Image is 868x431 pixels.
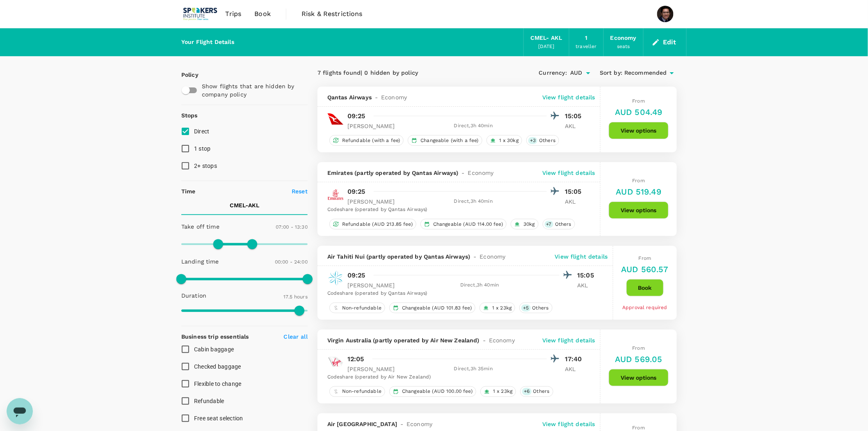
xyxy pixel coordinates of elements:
span: Refundable (with a fee) [339,137,403,144]
p: Landing time [181,257,219,266]
h6: AUD 519.49 [616,185,662,198]
span: Economy [489,336,515,344]
span: Flexible to change [194,381,242,387]
div: 1 x 30kg [487,135,522,146]
button: View options [609,122,669,139]
span: Trips [226,9,242,19]
span: Economy [480,252,506,261]
img: TN [327,270,344,287]
div: [DATE] [538,43,555,51]
p: Take off time [181,222,219,231]
div: 7 flights found | 0 hidden by policy [318,69,497,78]
span: - [480,336,489,344]
span: 1 x 23kg [489,305,515,312]
span: From [639,255,651,261]
span: + 7 [545,221,553,228]
span: Others [530,388,553,395]
h6: AUD 504.49 [615,105,662,119]
p: View flight details [542,93,595,101]
p: CMEL - AKL [230,201,259,209]
span: Economy [407,420,432,428]
span: From [633,178,645,183]
p: 09:25 [347,271,365,280]
div: Codeshare (operated by Qantas Airways) [327,206,585,214]
img: Sakib Iftekhar [657,6,674,22]
span: + 5 [521,305,530,312]
span: Approval required [622,305,667,310]
div: +7Others [543,219,575,229]
button: Edit [650,36,680,49]
img: EK [327,186,344,203]
span: 1 x 30kg [496,137,522,144]
div: seats [617,43,630,51]
strong: Business trip essentials [181,333,249,340]
span: Free seat selection [194,415,243,422]
div: Non-refundable [329,386,385,397]
span: Others [552,221,575,228]
button: View options [609,202,669,219]
div: 1 x 23kg [480,303,515,313]
div: Refundable (with a fee) [329,135,404,146]
span: From [633,425,645,431]
div: Changeable (AUD 101.83 fee) [389,303,475,313]
div: Refundable (AUD 213.85 fee) [329,219,416,229]
span: 07:00 - 13:30 [276,224,308,230]
div: Direct , 3h 40min [400,122,547,130]
p: 17:40 [565,354,585,364]
span: - [471,252,480,261]
span: 1 x 23kg [490,388,516,395]
div: Codeshare (operated by Qantas Airways) [327,289,598,298]
div: 1 [585,34,587,43]
p: 12:05 [347,354,364,364]
span: Cabin baggage [194,346,234,353]
div: CMEL - AKL [530,34,562,43]
span: 2+ stops [194,163,217,169]
p: [PERSON_NAME] [347,281,395,289]
div: 1 x 23kg [480,386,516,397]
span: Recommended [624,69,667,78]
p: Policy [181,71,189,79]
div: Economy [610,34,637,43]
span: Refundable (AUD 213.85 fee) [339,221,416,228]
p: View flight details [542,420,595,428]
strong: Stops [181,112,198,119]
p: Show flights that are hidden by company policy [202,82,302,99]
div: Your Flight Details [181,38,234,47]
p: AKL [565,122,585,130]
p: View flight details [542,169,595,177]
span: 30kg [520,221,538,228]
p: 09:25 [347,187,365,197]
div: +6Others [520,386,553,397]
button: View options [609,369,669,386]
p: [PERSON_NAME] [347,197,395,206]
p: AKL [578,281,598,289]
span: From [633,345,645,351]
span: Economy [381,93,407,101]
span: Economy [468,169,494,177]
div: Changeable (AUD 114.00 fee) [420,219,507,229]
span: 17.5 hours [284,294,308,300]
span: Refundable [194,398,224,404]
p: Time [181,187,196,195]
span: Air [GEOGRAPHIC_DATA] [327,420,397,428]
span: Changeable (AUD 114.00 fee) [430,221,506,228]
h6: AUD 569.05 [615,353,662,366]
div: Non-refundable [329,303,385,313]
span: + 3 [528,137,537,144]
span: Direct [194,128,210,135]
p: 15:05 [565,111,585,121]
div: Direct , 3h 40min [400,281,560,289]
div: traveller [576,43,597,51]
p: [PERSON_NAME] [347,122,395,130]
span: - [397,420,407,428]
p: Reset [292,187,308,195]
span: Virgin Australia (partly operated by Air New Zealand) [327,336,480,344]
span: Non-refundable [339,388,385,395]
p: 15:05 [565,187,585,197]
span: Others [536,137,559,144]
img: QF [327,111,344,127]
span: Currency : [539,69,567,78]
div: Changeable (with a fee) [408,135,482,146]
span: Sort by : [600,69,622,78]
span: Book [254,9,271,19]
